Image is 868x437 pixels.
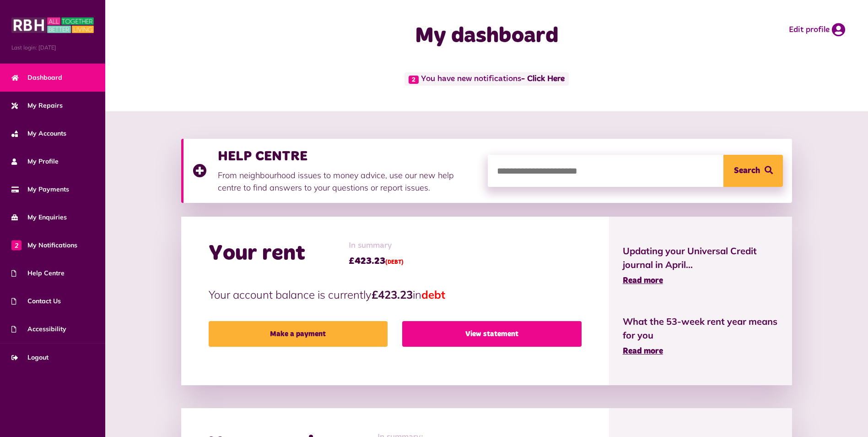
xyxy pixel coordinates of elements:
span: Accessibility [11,324,66,334]
strong: £423.23 [372,288,413,301]
span: My Accounts [11,129,66,138]
h2: Your rent [209,240,305,267]
a: - Click Here [521,75,565,83]
button: Search [723,155,783,187]
span: £423.23 [349,254,404,268]
span: Help Centre [11,268,65,278]
span: My Enquiries [11,213,67,222]
p: From neighbourhood issues to money advice, use our new help centre to find answers to your questi... [218,169,479,194]
span: debt [421,288,445,301]
span: Read more [623,347,663,355]
span: Last login: [DATE] [11,44,94,52]
span: My Repairs [11,101,63,110]
a: What the 53-week rent year means for you Read more [623,315,779,358]
span: 2 [409,76,419,84]
img: MyRBH [11,16,94,34]
span: In summary [349,240,404,252]
span: My Payments [11,185,69,194]
span: Dashboard [11,73,62,82]
span: Updating your Universal Credit journal in April... [623,244,779,272]
span: Search [734,155,760,187]
a: Updating your Universal Credit journal in April... Read more [623,244,779,287]
a: View statement [402,321,581,347]
span: You have new notifications [404,72,568,86]
a: Edit profile [789,23,845,37]
span: What the 53-week rent year means for you [623,315,779,342]
p: Your account balance is currently in [209,286,582,303]
a: Make a payment [209,321,388,347]
h1: My dashboard [305,23,669,49]
span: (DEBT) [385,260,404,265]
span: Read more [623,277,663,285]
span: Logout [11,353,49,362]
span: My Profile [11,157,59,166]
span: My Notifications [11,240,77,250]
span: Contact Us [11,296,61,306]
h3: HELP CENTRE [218,148,479,164]
span: 2 [11,240,22,250]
